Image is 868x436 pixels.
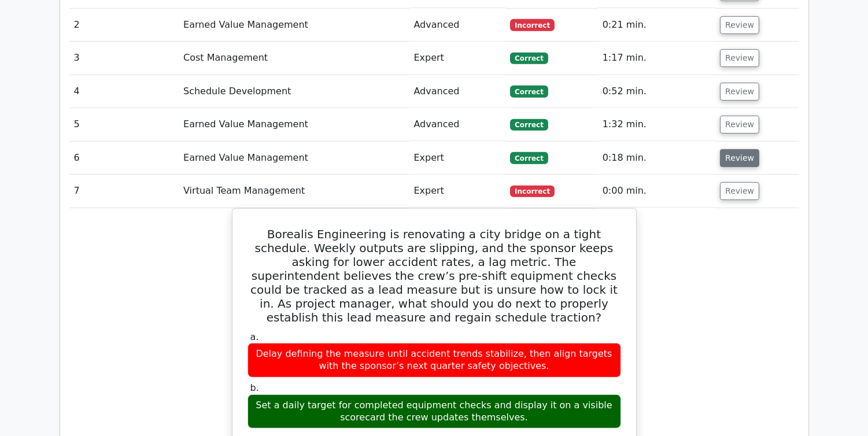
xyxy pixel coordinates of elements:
[248,394,621,429] div: Set a daily target for completed equipment checks and display it on a visible scorecard the crew ...
[720,83,759,101] button: Review
[69,142,179,175] td: 6
[179,142,409,175] td: Earned Value Management
[179,108,409,141] td: Earned Value Management
[69,9,179,42] td: 2
[409,75,506,108] td: Advanced
[598,108,715,141] td: 1:32 min.
[179,42,409,75] td: Cost Management
[409,175,506,208] td: Expert
[720,149,759,167] button: Review
[69,75,179,108] td: 4
[510,152,548,164] span: Correct
[720,49,759,67] button: Review
[69,42,179,75] td: 3
[720,16,759,34] button: Review
[409,9,506,42] td: Advanced
[69,108,179,141] td: 5
[179,75,409,108] td: Schedule Development
[409,108,506,141] td: Advanced
[409,142,506,175] td: Expert
[720,116,759,134] button: Review
[250,331,259,342] span: a.
[598,42,715,75] td: 1:17 min.
[246,227,622,324] h5: Borealis Engineering is renovating a city bridge on a tight schedule. Weekly outputs are slipping...
[69,175,179,208] td: 7
[510,186,555,197] span: Incorrect
[179,175,409,208] td: Virtual Team Management
[598,142,715,175] td: 0:18 min.
[598,175,715,208] td: 0:00 min.
[598,9,715,42] td: 0:21 min.
[250,382,259,393] span: b.
[248,343,621,378] div: Delay defining the measure until accident trends stabilize, then align targets with the sponsor’s...
[179,9,409,42] td: Earned Value Management
[510,119,548,131] span: Correct
[510,53,548,64] span: Correct
[720,182,759,200] button: Review
[510,86,548,97] span: Correct
[510,19,555,31] span: Incorrect
[409,42,506,75] td: Expert
[598,75,715,108] td: 0:52 min.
